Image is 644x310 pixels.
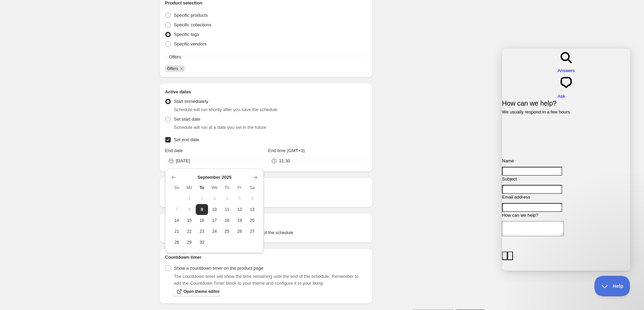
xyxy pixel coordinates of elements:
span: 19 [236,218,243,223]
iframe: Help Scout Beacon - Live Chat, Contact Form, and Knowledge Base [502,49,630,271]
button: Sunday September 28 2025 [170,237,183,248]
button: Wednesday September 10 2025 [208,204,221,215]
span: 18 [223,218,231,223]
button: Monday September 1 2025 [183,193,196,204]
button: Monday September 29 2025 [183,237,196,248]
th: Monday [183,182,196,193]
span: Offers [167,66,178,71]
span: Sa [249,185,256,190]
h2: Tags [165,218,367,225]
span: 30 [198,240,206,245]
h2: Countdown timer [165,254,367,261]
button: Sunday September 21 2025 [170,226,183,237]
span: End time (GMT+3) [268,148,305,153]
th: Thursday [221,182,233,193]
span: Specific tags [174,32,199,37]
span: We [211,185,218,190]
button: Thursday September 4 2025 [221,193,233,204]
button: Friday September 5 2025 [233,193,246,204]
a: Open theme editor [174,287,220,296]
span: Set end date [174,137,199,142]
button: Show previous month, August 2025 [169,173,179,182]
span: 28 [173,240,180,245]
span: Su [173,185,180,190]
span: Specific collections [174,22,211,27]
span: Fr [236,185,243,190]
span: 10 [211,207,218,212]
span: 23 [198,229,206,234]
p: The countdown timer will show the time remaining until the end of the schedule. Remember to add t... [174,273,367,287]
span: 6 [249,196,256,201]
span: Schedule will run at a date you set in the future [174,125,266,130]
span: 9 [198,207,206,212]
span: Th [223,185,231,190]
button: Today Tuesday September 9 2025 [196,204,208,215]
button: Sunday September 14 2025 [170,215,183,226]
span: 8 [186,207,193,212]
span: 16 [198,218,206,223]
button: Thursday September 11 2025 [221,204,233,215]
button: Sunday September 7 2025 [170,204,183,215]
span: End date [165,148,183,153]
span: Open theme editor [183,289,220,294]
button: Tuesday September 30 2025 [196,237,208,248]
button: Show next month, October 2025 [250,173,260,182]
span: 11 [223,207,231,212]
button: Tuesday September 2 2025 [196,193,208,204]
th: Sunday [170,182,183,193]
span: 17 [211,218,218,223]
h2: Active dates [165,89,367,95]
button: Wednesday September 3 2025 [208,193,221,204]
span: Specific products [174,13,208,18]
th: Saturday [246,182,259,193]
span: Specific vendors [174,41,206,46]
span: Tu [198,185,206,190]
button: Thursday September 25 2025 [221,226,233,237]
span: 15 [186,218,193,223]
button: Monday September 8 2025 [183,204,196,215]
button: Tuesday September 16 2025 [196,215,208,226]
span: 26 [236,229,243,234]
span: 3 [211,196,218,201]
span: Show a countdown timer on the product page [174,266,263,271]
span: 7 [173,207,180,212]
button: Saturday September 13 2025 [246,204,259,215]
span: 24 [211,229,218,234]
th: Wednesday [208,182,221,193]
iframe: Help Scout Beacon - Close [594,276,630,296]
th: Tuesday [196,182,208,193]
button: Monday September 22 2025 [183,226,196,237]
span: Schedule will run shortly after you save the schedule [174,107,278,112]
button: Tuesday September 23 2025 [196,226,208,237]
span: Mo [186,185,193,190]
span: 27 [249,229,256,234]
span: 2 [198,196,206,201]
button: Wednesday September 24 2025 [208,226,221,237]
th: Friday [233,182,246,193]
button: Saturday September 20 2025 [246,215,259,226]
button: Saturday September 27 2025 [246,226,259,237]
span: 29 [186,240,193,245]
span: Set start date [174,117,200,122]
span: 22 [186,229,193,234]
h2: Repeating [165,183,367,190]
span: 13 [249,207,256,212]
span: 20 [249,218,256,223]
button: Remove Offers [179,66,185,72]
span: 1 [186,196,193,201]
span: 25 [223,229,231,234]
span: 12 [236,207,243,212]
span: 5 [236,196,243,201]
span: Start immediately [174,99,208,104]
button: Wednesday September 17 2025 [208,215,221,226]
button: Saturday September 6 2025 [246,193,259,204]
button: Friday September 12 2025 [233,204,246,215]
span: 4 [223,196,231,201]
span: 14 [173,218,180,223]
button: Friday September 26 2025 [233,226,246,237]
